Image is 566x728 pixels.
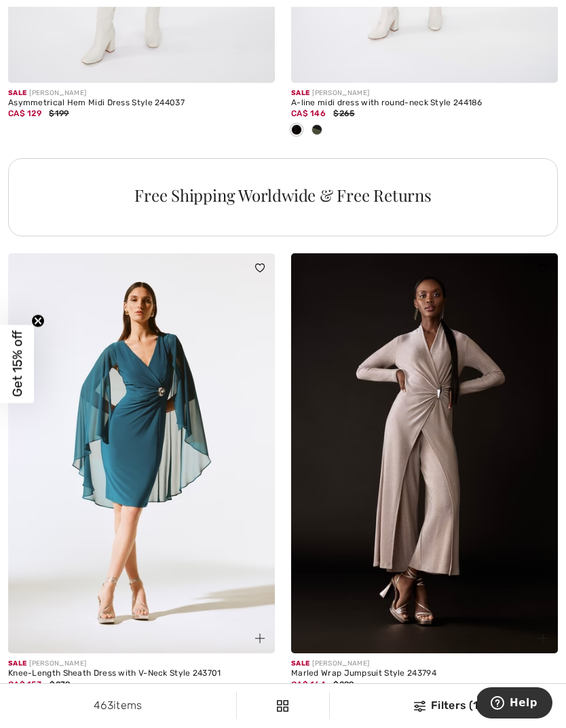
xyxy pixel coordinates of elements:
img: Knee-Length Sheath Dress with V-Neck Style 243701. Black [8,253,275,654]
div: Marled Wrap Jumpsuit Style 243794 [291,669,558,678]
span: $299 [333,680,354,689]
div: Filters (1) [338,697,558,714]
span: $265 [333,109,354,118]
span: CA$ 153 [8,680,42,689]
button: Close teaser [31,314,45,328]
div: A-line midi dress with round-neck Style 244186 [291,98,558,108]
span: Sale [8,659,26,668]
div: [PERSON_NAME] [8,88,275,98]
div: Free Shipping Worldwide & Free Returns [64,187,502,203]
div: [PERSON_NAME] [291,659,558,669]
img: Marled Wrap Jumpsuit Style 243794. Nude [291,253,558,654]
img: heart_black_full.svg [255,263,265,272]
span: $279 [50,680,70,689]
span: 463 [94,699,113,712]
img: Filters [277,700,288,712]
div: Knee-Length Sheath Dress with V-Neck Style 243701 [8,669,275,678]
img: plus_v2.svg [255,634,265,643]
span: Sale [8,89,26,97]
iframe: Opens a widget where you can find more information [477,687,552,721]
img: plus_v2.svg [538,634,548,643]
span: CA$ 164 [291,680,326,689]
span: Sale [291,659,309,668]
span: CA$ 129 [8,109,41,118]
span: Get 15% off [10,331,25,397]
div: [PERSON_NAME] [291,88,558,98]
span: $199 [49,109,69,118]
span: Sale [291,89,309,97]
img: heart_black_full.svg [538,263,548,272]
span: CA$ 146 [291,109,326,118]
img: Filters [414,701,426,712]
div: Black/iguana [307,120,327,142]
div: Black [286,120,307,142]
div: Asymmetrical Hem Midi Dress Style 244037 [8,98,275,108]
div: [PERSON_NAME] [8,659,275,669]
